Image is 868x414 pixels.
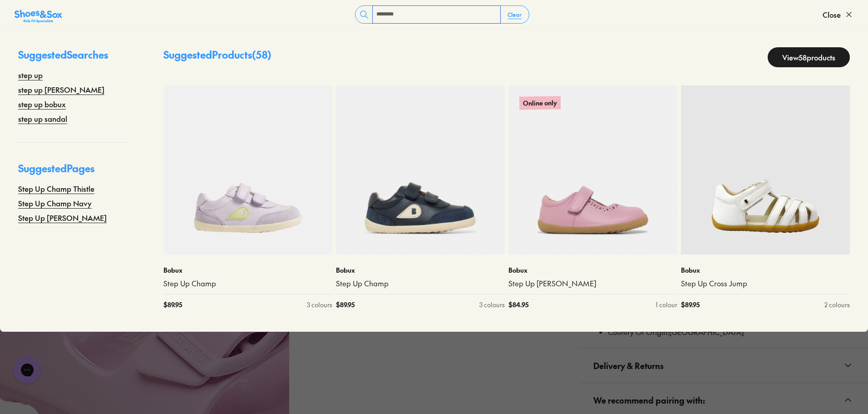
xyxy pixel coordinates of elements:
[823,5,853,25] button: Close
[608,327,669,337] span: Country Of Origin:
[336,300,355,309] span: $ 89.95
[656,300,677,309] div: 1 colour
[15,9,62,24] img: SNS_Logo_Responsive.svg
[18,70,43,80] a: step up
[593,387,705,414] span: We recommend pairing with:
[163,47,271,67] p: Suggested Products
[163,279,332,289] a: Step Up Champ
[593,352,664,379] span: Delivery & Returns
[18,161,127,183] p: Suggested Pages
[508,85,677,254] a: Online only
[681,265,850,275] p: Bobux
[15,7,62,22] a: Shoes &amp; Sox
[307,300,332,309] div: 3 colours
[18,183,94,194] a: Step Up Champ Thistle
[163,300,182,309] span: $ 89.95
[508,279,677,289] a: Step Up [PERSON_NAME]
[18,47,127,70] p: Suggested Searches
[519,96,561,110] p: Online only
[681,300,700,309] span: $ 89.95
[18,198,92,209] a: Step Up Champ Navy
[336,265,505,275] p: Bobux
[18,84,104,95] a: step up [PERSON_NAME]
[500,6,529,23] button: Clear
[18,113,67,124] a: step up sandal
[508,300,528,309] span: $ 84.95
[824,300,850,309] div: 2 colours
[18,212,107,223] a: Step Up [PERSON_NAME]
[336,279,505,289] a: Step Up Champ
[163,265,332,275] p: Bobux
[768,47,850,67] a: View58products
[681,279,850,289] a: Step Up Cross Jump
[608,327,853,337] li: [GEOGRAPHIC_DATA]
[508,265,677,275] p: Bobux
[252,48,271,61] span: ( 58 )
[823,9,841,20] span: Close
[479,300,505,309] div: 3 colours
[18,99,66,110] a: step up bobux
[579,349,868,383] button: Delivery & Returns
[9,353,45,387] iframe: Gorgias live chat messenger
